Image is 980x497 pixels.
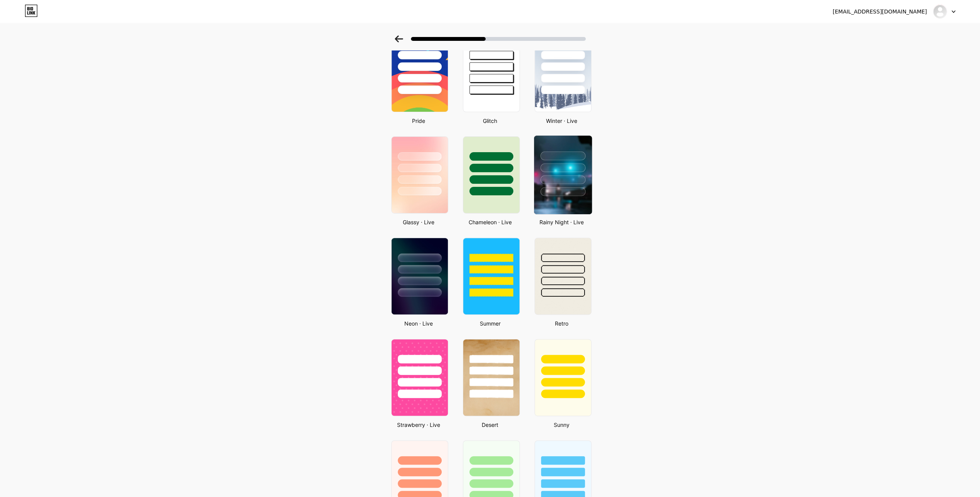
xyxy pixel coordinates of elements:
[532,218,591,226] div: Rainy Night · Live
[389,319,448,327] div: Neon · Live
[833,8,927,16] div: [EMAIL_ADDRESS][DOMAIN_NAME]
[532,319,591,327] div: Retro
[389,421,448,429] div: Strawberry · Live
[461,218,520,226] div: Chameleon · Live
[461,319,520,327] div: Summer
[532,117,591,125] div: Winter · Live
[389,117,448,125] div: Pride
[389,218,448,226] div: Glassy · Live
[532,421,591,429] div: Sunny
[461,421,520,429] div: Desert
[534,136,591,214] img: rainy_night.jpg
[933,4,947,19] img: designer fatima
[461,117,520,125] div: Glitch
